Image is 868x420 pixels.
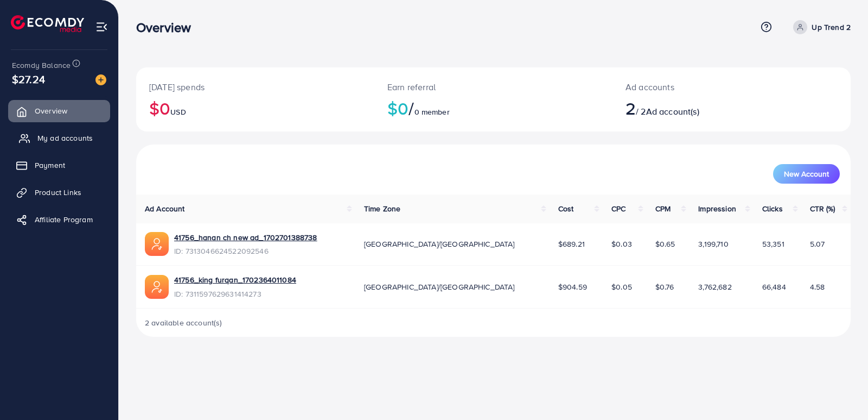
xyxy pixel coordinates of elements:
span: $0.65 [655,239,675,249]
a: My ad accounts [8,127,110,149]
a: Affiliate Program [8,209,110,230]
span: Product Links [35,187,81,198]
span: Overview [35,105,67,116]
span: Ecomdy Balance [12,60,71,71]
span: [GEOGRAPHIC_DATA]/[GEOGRAPHIC_DATA] [364,281,515,292]
span: My ad accounts [37,133,93,143]
a: Up Trend 2 [789,20,851,34]
h3: Overview [136,20,200,35]
h2: / 2 [626,98,778,118]
a: Payment [8,154,110,176]
h2: $0 [149,98,361,118]
img: menu [95,21,108,33]
span: $0.03 [611,239,632,249]
a: 41756_hanan ch new ad_1702701388738 [174,232,317,243]
span: 0 member [414,106,450,117]
p: [DATE] spends [149,80,361,93]
span: 53,351 [762,239,784,249]
span: 2 [626,96,636,121]
img: ic-ads-acc.e4c84228.svg [145,275,169,299]
p: Earn referral [387,80,599,93]
span: 2 available account(s) [145,317,222,328]
img: image [95,74,106,85]
span: Ad Account [145,203,185,214]
span: / [409,96,414,121]
p: Ad accounts [626,80,778,93]
span: Ad account(s) [646,105,699,117]
img: ic-ads-acc.e4c84228.svg [145,232,169,256]
span: Cost [558,203,574,214]
span: CPM [655,203,671,214]
a: 41756_king furqan_1702364011084 [174,274,296,285]
iframe: Chat [822,371,860,412]
p: Up Trend 2 [812,21,851,34]
button: New Account [773,164,840,184]
a: Overview [8,100,110,122]
span: USD [170,106,186,117]
span: [GEOGRAPHIC_DATA]/[GEOGRAPHIC_DATA] [364,239,515,249]
span: Time Zone [364,203,400,214]
span: 5.07 [810,239,825,249]
span: 3,199,710 [698,239,728,249]
span: Impression [698,203,736,214]
span: $0.76 [655,281,674,292]
img: logo [11,15,84,32]
span: ID: 7313046624522092546 [174,246,317,256]
span: New Account [784,170,829,178]
a: Product Links [8,181,110,203]
span: Payment [35,160,65,171]
span: ID: 7311597629631414273 [174,289,296,299]
span: 66,484 [762,281,786,292]
span: $689.21 [558,239,585,249]
span: 4.58 [810,281,825,292]
span: 3,762,682 [698,281,731,292]
span: CPC [611,203,626,214]
span: Affiliate Program [35,214,93,225]
span: $0.05 [611,281,632,292]
span: $27.24 [12,71,45,87]
span: Clicks [762,203,783,214]
h2: $0 [387,98,599,118]
span: $904.59 [558,281,587,292]
span: CTR (%) [810,203,835,214]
